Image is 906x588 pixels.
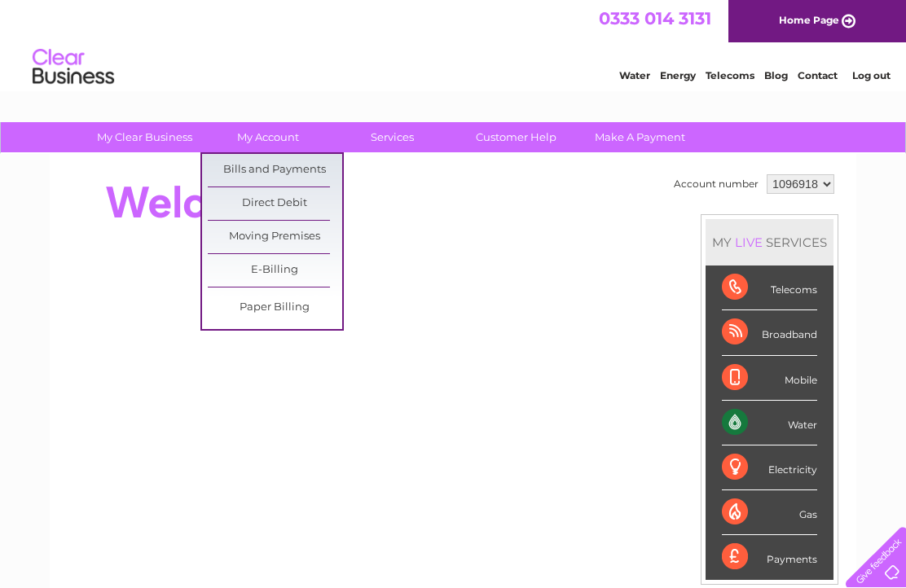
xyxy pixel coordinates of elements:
[325,122,460,152] a: Services
[722,265,817,310] div: Telecoms
[722,356,817,401] div: Mobile
[670,170,763,198] td: Account number
[764,69,788,81] a: Blog
[732,235,766,250] div: LIVE
[706,69,754,81] a: Telecoms
[208,292,342,324] a: Paper Billing
[722,535,817,579] div: Payments
[619,69,650,81] a: Water
[208,221,342,253] a: Moving Premises
[599,8,711,29] a: 0333 014 3131
[722,310,817,355] div: Broadband
[573,122,707,152] a: Make A Payment
[208,154,342,186] a: Bills and Payments
[852,69,891,81] a: Log out
[208,254,342,287] a: E-Billing
[706,219,833,265] div: MY SERVICES
[201,122,336,152] a: My Account
[722,401,817,445] div: Water
[722,490,817,535] div: Gas
[32,42,115,92] img: logo.png
[722,445,817,490] div: Electricity
[798,69,838,81] a: Contact
[77,122,212,152] a: My Clear Business
[69,9,839,79] div: Clear Business is a trading name of Verastar Limited (registered in [GEOGRAPHIC_DATA] No. 3667643...
[208,187,342,220] a: Direct Debit
[660,69,696,81] a: Energy
[449,122,583,152] a: Customer Help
